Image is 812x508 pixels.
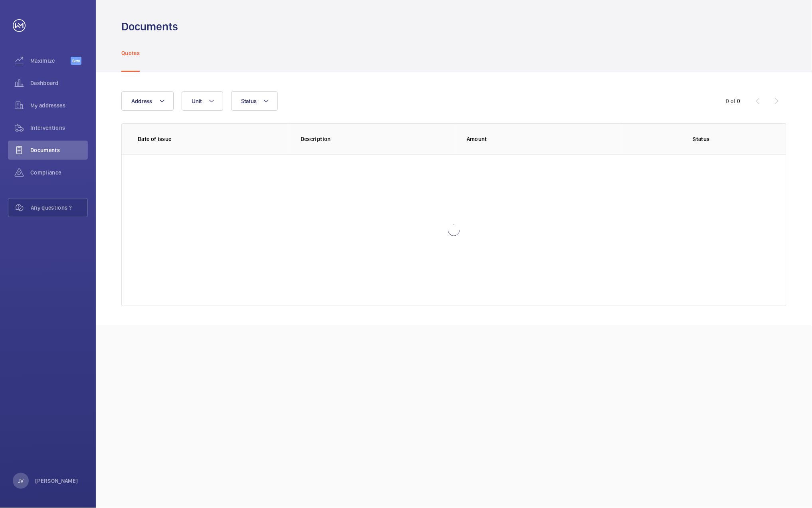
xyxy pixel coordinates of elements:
p: Description [301,135,454,143]
p: Amount [467,135,620,143]
p: Status [633,135,770,143]
span: Unit [192,98,202,104]
span: Interventions [30,124,88,132]
div: 0 of 0 [726,97,741,105]
span: Any questions ? [31,204,87,212]
span: Maximize [30,57,71,65]
button: Unit [182,91,223,111]
p: Date of issue [138,135,288,143]
span: Dashboard [30,79,88,87]
span: Compliance [30,169,88,177]
p: [PERSON_NAME] [35,477,78,485]
h1: Documents [121,19,178,34]
p: Quotes [121,49,140,57]
span: Beta [71,57,81,65]
span: Status [241,98,257,104]
span: Documents [30,146,88,154]
span: Address [131,98,152,104]
button: Address [121,91,174,111]
p: JV [18,477,24,485]
button: Status [231,91,278,111]
span: My addresses [30,101,88,109]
